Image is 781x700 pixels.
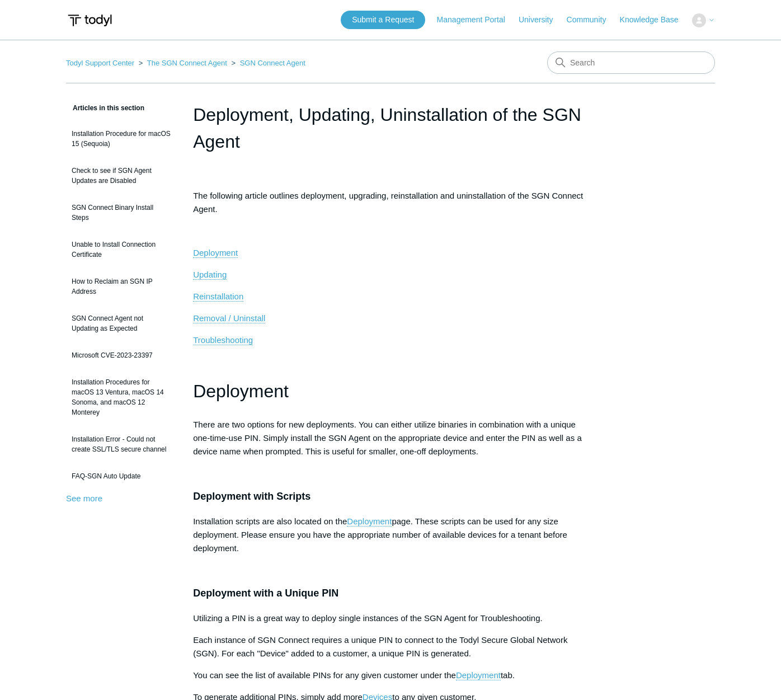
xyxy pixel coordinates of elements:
[193,313,265,323] a: Removal / Uninstall
[193,270,227,280] a: Updating
[437,14,516,26] a: Management Portal
[519,14,564,26] a: University
[193,270,227,279] span: Updating
[193,516,347,526] span: Installation scripts are also located on the
[193,313,265,323] span: Removal / Uninstall
[66,234,176,265] a: Unable to Install Connection Certificate
[66,308,176,339] a: SGN Connect Agent not Updating as Expected
[66,372,176,423] a: Installation Procedures for macOS 13 Ventura, macOS 14 Sonoma, and macOS 12 Monterey
[193,420,582,456] span: There are two options for new deployments. You can either utilize binaries in combination with a ...
[620,14,690,26] a: Knowledge Base
[66,59,134,67] a: Todyl Support Center
[147,59,227,67] a: The SGN Connect Agent
[193,588,338,599] span: Deployment with a Unique PIN
[66,123,176,154] a: Installation Procedure for macOS 15 (Sequoia)
[193,670,456,680] span: You can see the list of available PINs for any given customer under the
[66,494,102,503] a: See more
[66,466,176,487] a: FAQ-SGN Auto Update
[66,104,144,112] span: Articles in this section
[193,248,238,257] span: Deployment
[66,197,176,228] a: SGN Connect Binary Install Steps
[341,11,425,29] a: Submit a Request
[193,335,253,345] span: Troubleshooting
[66,345,176,366] a: Microsoft CVE-2023-23397
[193,613,543,623] span: Utilizing a PIN is a great way to deploy single instances of the SGN Agent for Troubleshooting.
[456,670,501,680] a: Deployment
[193,381,289,401] span: Deployment
[501,670,515,680] span: tab.
[193,491,310,502] span: Deployment with Scripts
[193,191,583,214] span: The following article outlines deployment, upgrading, reinstallation and uninstallation of the SG...
[66,271,176,302] a: How to Reclaim an SGN IP Address
[347,516,392,527] a: Deployment
[229,59,305,67] li: SGN Connect Agent
[66,160,176,191] a: Check to see if SGN Agent Updates are Disabled
[137,59,229,67] li: The SGN Connect Agent
[567,14,618,26] a: Community
[66,429,176,460] a: Installation Error - Could not create SSL/TLS secure channel
[66,10,114,31] img: Todyl Support Center Help Center home page
[193,101,588,155] h1: Deployment, Updating, Uninstallation of the SGN Agent
[193,335,253,345] a: Troubleshooting
[193,292,243,302] a: Reinstallation
[193,635,567,658] span: Each instance of SGN Connect requires a unique PIN to connect to the Todyl Secure Global Network ...
[193,248,238,258] a: Deployment
[240,59,305,67] a: SGN Connect Agent
[547,51,715,74] input: Search
[66,59,137,67] li: Todyl Support Center
[193,516,567,553] span: page. These scripts can be used for any size deployment. Please ensure you have the appropriate n...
